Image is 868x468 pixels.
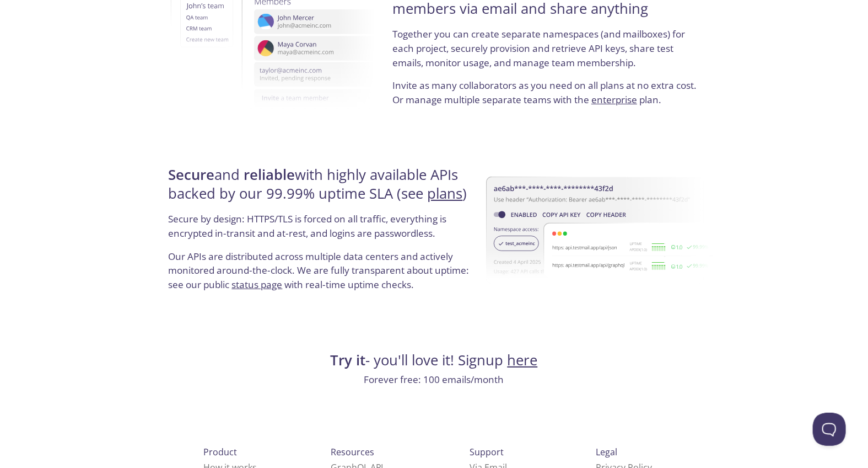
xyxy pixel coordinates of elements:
[169,165,215,184] strong: Secure
[331,350,366,370] strong: Try it
[392,27,699,78] p: Together you can create separate namespaces (and mailboxes) for each project, securely provision ...
[596,446,617,458] span: Legal
[169,249,476,301] p: Our APIs are distributed across multiple data centers and actively monitored around-the-clock. We...
[169,166,476,212] h4: and with highly available APIs backed by our 99.99% uptime SLA (see )
[331,446,374,458] span: Resources
[244,165,295,184] strong: reliable
[232,278,283,291] a: status page
[813,413,846,446] iframe: Help Scout Beacon - Open
[392,78,699,107] p: Invite as many collaborators as you need on all plans at no extra cost. Or manage multiple separa...
[508,350,538,370] a: here
[165,373,703,387] p: Forever free: 100 emails/month
[486,142,713,319] img: uptime
[165,351,703,370] h4: - you'll love it! Signup
[470,446,504,458] span: Support
[591,93,637,106] a: enterprise
[203,446,237,458] span: Product
[169,212,476,249] p: Secure by design: HTTPS/TLS is forced on all traffic, everything is encrypted in-transit and at-r...
[428,184,463,203] a: plans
